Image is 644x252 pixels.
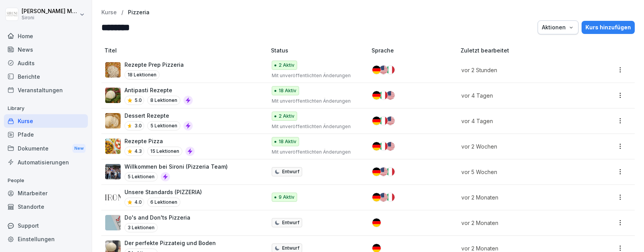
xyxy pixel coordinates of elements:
[282,219,299,226] p: Entwurf
[379,167,388,176] img: us.svg
[105,189,121,205] img: lqv555mlp0nk8rvfp4y70ul5.png
[147,147,182,156] p: 15 Lektionen
[124,162,228,171] p: Willkommen bei Sironi (Pizzeria Team)
[105,88,121,103] img: pak3lu93rb7wwt42kbfr1gbm.png
[105,62,121,78] img: t8ry6q6yg4tyn67dbydlhqpn.png
[282,245,299,252] p: Entwurf
[272,72,359,79] p: Mit unveröffentlichten Änderungen
[272,123,359,130] p: Mit unveröffentlichten Änderungen
[124,188,202,196] p: Unsere Standards (PIZZERIA)
[461,168,581,176] p: vor 5 Wochen
[379,66,388,74] img: us.svg
[105,113,121,129] img: fr9tmtynacnbc68n3kf2tpkd.png
[386,142,395,151] img: us.svg
[22,8,78,15] p: [PERSON_NAME] Malec
[379,117,388,125] img: it.svg
[147,121,180,130] p: 5 Lektionen
[105,139,121,154] img: tz25f0fmpb70tuguuhxz5i1d.png
[372,167,381,176] img: de.svg
[124,61,184,69] p: Rezepte Prep Pizzeria
[279,87,296,94] p: 18 Aktiv
[4,43,88,56] a: News
[135,122,142,129] p: 3.0
[372,91,381,100] img: de.svg
[461,142,581,151] p: vor 2 Wochen
[121,9,123,16] p: /
[105,164,121,179] img: xmkdnyjyz2x3qdpcryl1xaw9.png
[4,156,88,169] a: Automatisierungen
[542,23,574,32] div: Aktionen
[538,20,578,34] button: Aktionen
[4,114,88,128] a: Kurse
[379,142,388,151] img: it.svg
[128,9,150,16] a: Pizzeria
[461,91,581,100] p: vor 4 Tagen
[4,219,88,232] div: Support
[461,219,581,227] p: vor 2 Monaten
[386,66,395,74] img: it.svg
[582,21,635,34] button: Kurs hinzufügen
[386,117,395,125] img: us.svg
[279,138,296,145] p: 18 Aktiv
[372,66,381,74] img: de.svg
[4,200,88,213] a: Standorte
[4,141,88,156] div: Dokumente
[4,232,88,246] a: Einstellungen
[4,128,88,141] a: Pfade
[22,15,78,20] p: Sironi
[271,46,368,54] p: Status
[4,29,88,43] a: Home
[272,98,359,105] p: Mit unveröffentlichten Änderungen
[4,102,88,115] p: Library
[72,144,86,153] div: New
[279,194,294,201] p: 9 Aktiv
[386,193,395,201] img: it.svg
[104,46,268,54] p: Titel
[124,137,195,145] p: Rezepte Pizza
[282,168,299,175] p: Entwurf
[124,70,160,79] p: 18 Lektionen
[379,91,388,100] img: it.svg
[124,213,190,222] p: Do's and Don'ts Pizzeria
[105,215,121,230] img: fu1h6r89lpl9xnyqp9a9y5n3.png
[379,193,388,201] img: us.svg
[386,91,395,100] img: us.svg
[461,117,581,125] p: vor 4 Tagen
[372,193,381,201] img: de.svg
[372,46,457,54] p: Sprache
[4,141,88,156] a: DokumenteNew
[372,117,381,125] img: de.svg
[461,66,581,74] p: vor 2 Stunden
[124,223,158,232] p: 3 Lektionen
[372,218,381,227] img: de.svg
[272,149,359,156] p: Mit unveröffentlichten Änderungen
[461,193,581,201] p: vor 2 Monaten
[135,97,142,104] p: 5.0
[4,186,88,200] a: Mitarbeiter
[147,198,180,207] p: 6 Lektionen
[372,142,381,151] img: de.svg
[124,172,158,181] p: 5 Lektionen
[585,23,631,32] div: Kurs hinzufügen
[4,83,88,97] a: Veranstaltungen
[124,86,193,94] p: Antipasti Rezepte
[135,199,142,206] p: 4.0
[124,112,193,120] p: Dessert Rezepte
[4,70,88,83] a: Berichte
[101,9,117,16] a: Kurse
[4,56,88,70] a: Audits
[279,113,294,120] p: 2 Aktiv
